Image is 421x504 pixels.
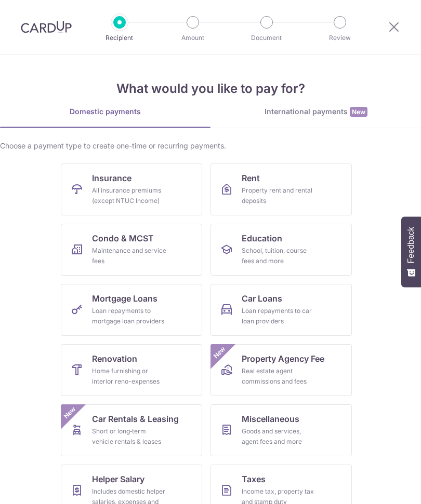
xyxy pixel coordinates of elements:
[92,352,137,365] span: Renovation
[210,164,352,215] a: RentProperty rent and rental deposits
[242,172,260,184] span: Rent
[242,292,282,305] span: Car Loans
[92,185,167,206] div: All insurance premiums (except NTUC Income)
[61,284,202,336] a: Mortgage LoansLoan repayments to mortgage loan providers
[242,413,299,425] span: Miscellaneous
[61,224,202,276] a: Condo & MCSTMaintenance and service fees
[401,216,421,287] button: Feedback - Show survey
[92,232,154,244] span: Condo & MCST
[210,284,352,336] a: Car LoansLoan repayments to car loan providers
[92,306,167,326] div: Loan repayments to mortgage loan providers
[92,172,131,184] span: Insurance
[242,232,282,244] span: Education
[164,33,222,43] p: Amount
[92,426,167,447] div: Short or long‑term vehicle rentals & leases
[61,164,202,215] a: InsuranceAll insurance premiums (except NTUC Income)
[242,352,324,365] span: Property Agency Fee
[242,246,317,266] div: School, tuition, course fees and more
[21,21,72,33] img: CardUp
[210,344,352,396] a: Property Agency FeeReal estate agent commissions and feesNew
[92,292,157,305] span: Mortgage Loans
[211,344,228,361] span: New
[61,404,202,456] a: Car Rentals & LeasingShort or long‑term vehicle rentals & leasesNew
[61,344,202,396] a: RenovationHome furnishing or interior reno-expenses
[92,246,167,266] div: Maintenance and service fees
[242,426,317,447] div: Goods and services, agent fees and more
[92,413,179,425] span: Car Rentals & Leasing
[92,473,144,485] span: Helper Salary
[210,224,352,276] a: EducationSchool, tuition, course fees and more
[61,404,78,421] span: New
[238,33,296,43] p: Document
[242,473,266,485] span: Taxes
[242,306,317,326] div: Loan repayments to car loan providers
[406,227,416,263] span: Feedback
[92,366,167,387] div: Home furnishing or interior reno-expenses
[242,366,317,387] div: Real estate agent commissions and fees
[311,33,369,43] p: Review
[210,106,421,117] div: International payments
[210,404,352,456] a: MiscellaneousGoods and services, agent fees and more
[242,185,317,206] div: Property rent and rental deposits
[350,107,367,117] span: New
[90,33,149,43] p: Recipient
